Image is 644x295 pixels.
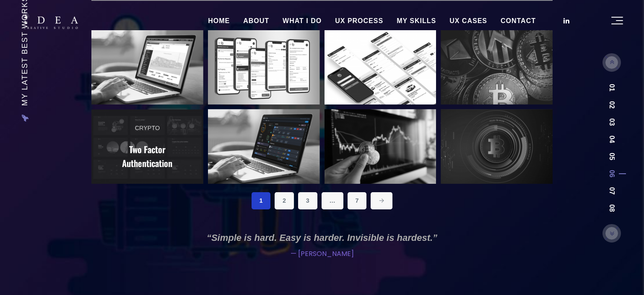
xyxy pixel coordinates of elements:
a: 03 [608,118,615,126]
a: 07 [608,187,615,195]
a: 04 [608,136,615,143]
a: UX CASES [443,10,494,31]
a: CONTACT [494,10,543,31]
a: WHAT I DO [276,10,328,31]
a: HOME [201,10,236,31]
a: UX PROCESS [328,10,390,31]
a: ABOUT [236,10,276,31]
a: 05 [608,153,615,160]
a: 02 [608,101,615,109]
a: 01 [608,84,615,91]
img: Jesus GA Portfolio [21,13,78,29]
a: 06 [608,170,615,178]
a: MY SKILLS [390,10,443,31]
a: 08 [608,204,615,212]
